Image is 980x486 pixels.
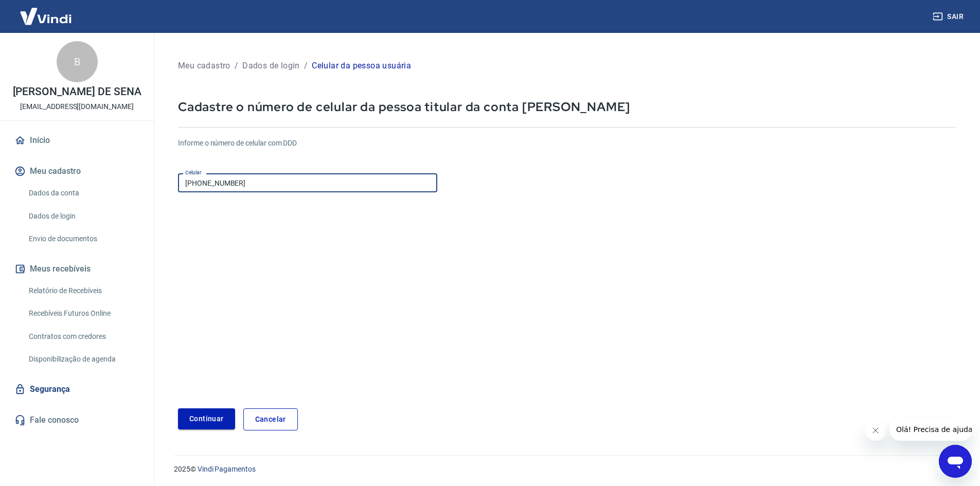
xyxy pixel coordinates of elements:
iframe: Botão para abrir a janela de mensagens [939,445,972,478]
a: Início [12,129,141,152]
button: Continuar [178,408,235,429]
a: Cancelar [243,408,298,430]
p: / [235,60,238,72]
p: 2025 © [174,464,955,475]
p: Cadastre o número de celular da pessoa titular da conta [PERSON_NAME] [178,99,955,115]
a: Dados da conta [25,183,141,204]
a: Vindi Pagamentos [198,465,256,473]
p: / [304,60,308,72]
img: Vindi [12,1,79,32]
p: Celular da pessoa usuária [312,60,411,72]
a: Relatório de Recebíveis [25,280,141,301]
label: Celular [185,169,202,176]
a: Dados de login [25,206,141,227]
a: Segurança [12,378,141,401]
p: [PERSON_NAME] DE SENA [13,86,141,97]
button: Meu cadastro [12,160,141,183]
iframe: Fechar mensagem [865,420,886,441]
p: Meu cadastro [178,60,230,72]
a: Fale conosco [12,409,141,431]
span: Olá! Precisa de ajuda? [6,7,86,15]
a: Envio de documentos [25,228,141,249]
div: B [57,41,98,82]
p: Dados de login [242,60,300,72]
button: Sair [931,7,968,26]
p: [EMAIL_ADDRESS][DOMAIN_NAME] [20,101,134,112]
h6: Informe o número de celular com DDD [178,138,955,149]
iframe: Mensagem da empresa [890,418,972,441]
a: Disponibilização de agenda [25,349,141,370]
a: Contratos com credores [25,326,141,347]
button: Meus recebíveis [12,258,141,280]
a: Recebíveis Futuros Online [25,303,141,324]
